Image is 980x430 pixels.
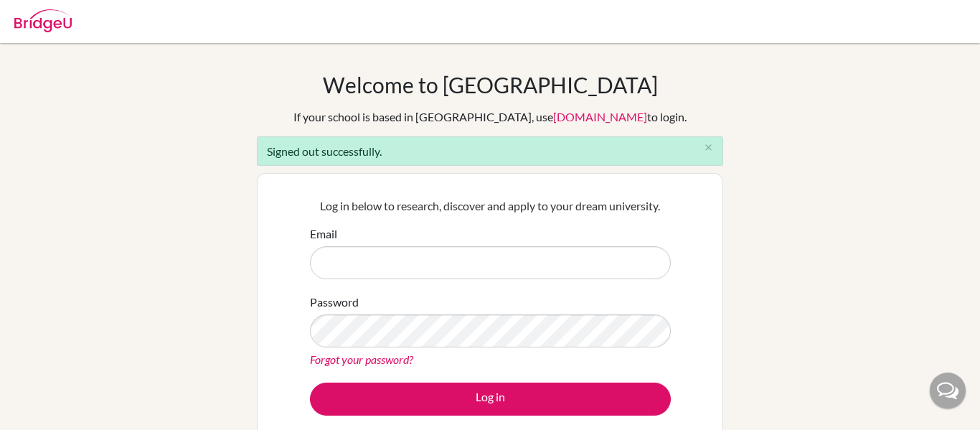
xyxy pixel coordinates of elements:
[14,9,72,32] img: Bridge-U
[310,352,413,366] a: Forgot your password?
[694,137,722,159] button: Close
[553,110,647,123] a: [DOMAIN_NAME]
[310,197,671,215] p: Log in below to research, discover and apply to your dream university.
[310,225,337,243] label: Email
[310,294,359,311] label: Password
[323,72,658,98] h1: Welcome to [GEOGRAPHIC_DATA]
[703,142,714,153] i: close
[310,383,671,416] button: Log in
[293,108,687,126] div: If your school is based in [GEOGRAPHIC_DATA], use to login.
[257,136,723,166] div: Signed out successfully.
